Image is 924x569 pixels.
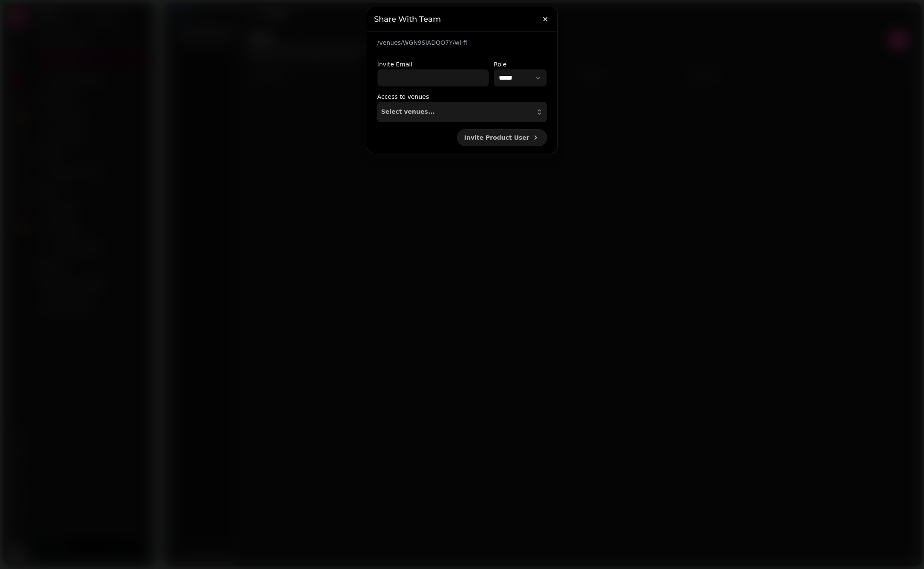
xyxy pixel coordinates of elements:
[494,59,547,69] label: Role
[464,135,530,141] span: Invite Product User
[377,92,429,102] label: Access to venues
[457,129,547,146] button: Invite Product User
[374,14,550,24] h3: Share With Team
[377,102,547,122] button: Select venues...
[377,59,489,69] label: Invite Email
[381,109,435,115] span: Select venues...
[377,38,547,47] p: /venues/WGN9SIADQO7Y/wi-fi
